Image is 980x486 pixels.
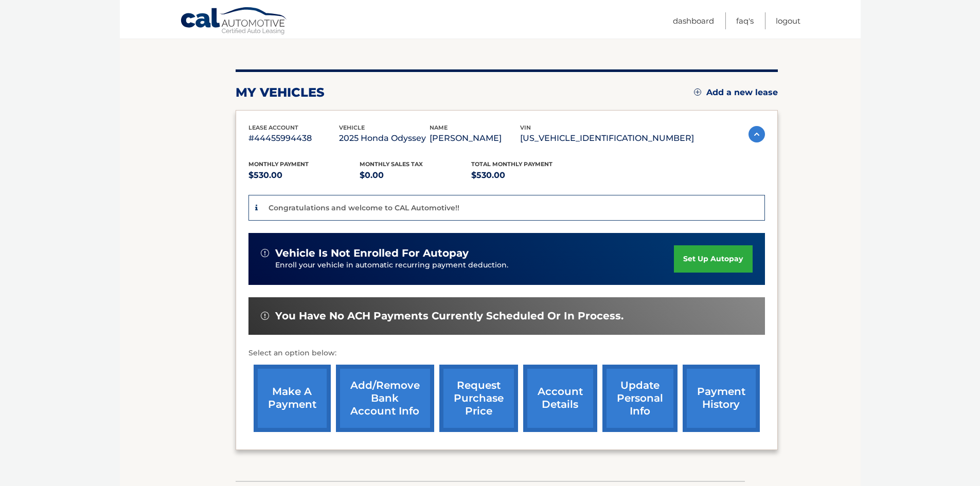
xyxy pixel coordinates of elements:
[360,160,423,168] span: Monthly sales Tax
[471,168,583,183] p: $530.00
[339,131,430,146] p: 2025 Honda Odyssey
[248,124,298,131] span: lease account
[523,365,597,432] a: account details
[694,88,701,96] img: add.svg
[275,260,674,271] p: Enroll your vehicle in automatic recurring payment deduction.
[254,365,331,432] a: make a payment
[674,245,752,273] a: set up autopay
[360,168,471,183] p: $0.00
[269,203,459,212] p: Congratulations and welcome to CAL Automotive!!
[248,347,765,359] p: Select an option below:
[694,87,778,98] a: Add a new lease
[248,160,309,168] span: Monthly Payment
[275,247,469,260] span: vehicle is not enrolled for autopay
[275,310,623,322] span: You have no ACH payments currently scheduled or in process.
[439,365,518,432] a: request purchase price
[736,12,754,29] a: FAQ's
[236,85,325,100] h2: my vehicles
[520,131,694,146] p: [US_VEHICLE_IDENTIFICATION_NUMBER]
[602,365,678,432] a: update personal info
[673,12,714,29] a: Dashboard
[430,131,520,146] p: [PERSON_NAME]
[261,249,269,257] img: alert-white.svg
[339,124,365,131] span: vehicle
[471,160,553,168] span: Total Monthly Payment
[683,365,760,432] a: payment history
[261,312,269,320] img: alert-white.svg
[430,124,448,131] span: name
[180,7,288,37] a: Cal Automotive
[248,168,360,183] p: $530.00
[248,131,339,146] p: #44455994438
[336,365,434,432] a: Add/Remove bank account info
[749,126,765,142] img: accordion-active.svg
[776,12,800,29] a: Logout
[520,124,531,131] span: vin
